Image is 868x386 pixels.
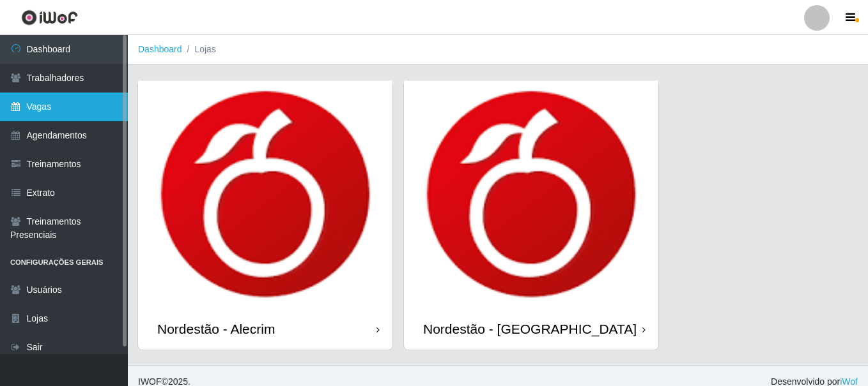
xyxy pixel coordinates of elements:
nav: breadcrumb [128,35,868,64]
div: Nordestão - [GEOGRAPHIC_DATA] [423,321,637,337]
a: Nordestão - [GEOGRAPHIC_DATA] [404,80,658,350]
a: Dashboard [138,44,182,54]
li: Lojas [182,43,216,56]
img: cardImg [138,80,392,308]
img: cardImg [404,80,658,308]
div: Nordestão - Alecrim [157,321,275,337]
a: Nordestão - Alecrim [138,80,392,350]
img: CoreUI Logo [21,10,78,26]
